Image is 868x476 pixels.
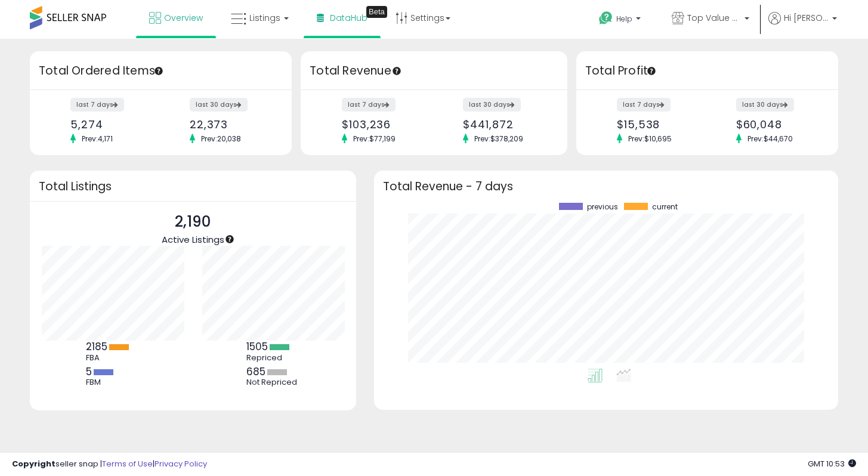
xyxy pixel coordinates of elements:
span: 2025-08-15 10:53 GMT [808,458,856,469]
span: current [652,203,678,211]
span: Prev: 20,038 [195,134,247,144]
p: 2,190 [162,211,224,233]
label: last 30 days [736,98,794,112]
div: FBA [86,353,140,363]
label: last 7 days [342,98,396,112]
h3: Total Listings [39,182,347,191]
span: Prev: $10,695 [622,134,678,144]
div: $441,872 [463,118,546,131]
b: 1505 [246,339,268,354]
span: Prev: $378,209 [468,134,529,144]
label: last 7 days [617,98,671,112]
strong: Copyright [12,458,55,469]
span: Listings [249,12,280,24]
div: $103,236 [342,118,425,131]
i: Get Help [598,11,613,26]
h3: Total Profit [585,63,829,79]
b: 685 [246,364,265,379]
label: last 30 days [463,98,521,112]
div: 5,274 [70,118,152,131]
h3: Total Revenue [310,63,558,79]
div: 22,373 [190,118,271,131]
span: Top Value Brands [687,12,741,24]
b: 5 [86,364,92,379]
h3: Total Ordered Items [39,63,283,79]
span: Prev: $77,199 [347,134,401,144]
div: seller snap | | [12,459,207,470]
div: Tooltip anchor [646,66,657,76]
span: Prev: $44,670 [742,134,799,144]
span: Prev: 4,171 [76,134,119,144]
div: $60,048 [736,118,817,131]
label: last 30 days [190,98,248,112]
a: Terms of Use [102,458,153,469]
a: Help [589,2,653,39]
span: Overview [164,12,203,24]
span: Active Listings [162,233,224,246]
a: Privacy Policy [155,458,207,469]
b: 2185 [86,339,107,354]
span: Hi [PERSON_NAME] [784,12,829,24]
div: Tooltip anchor [153,66,164,76]
span: Help [616,14,632,24]
label: last 7 days [70,98,124,112]
span: DataHub [330,12,367,24]
div: Repriced [246,353,300,363]
div: Tooltip anchor [224,234,235,245]
h3: Total Revenue - 7 days [383,182,829,191]
a: Hi [PERSON_NAME] [768,12,837,39]
div: Not Repriced [246,378,300,387]
div: Tooltip anchor [391,66,402,76]
div: FBM [86,378,140,387]
div: Tooltip anchor [366,6,387,18]
span: previous [587,203,618,211]
div: $15,538 [617,118,698,131]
